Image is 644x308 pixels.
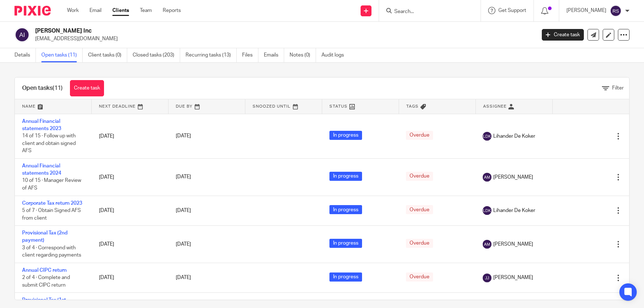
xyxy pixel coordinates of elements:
a: Create task [542,29,584,41]
span: Snoozed Until [253,104,291,108]
a: Open tasks (11) [41,48,83,62]
span: [DATE] [176,134,191,139]
span: In progress [329,131,362,140]
a: Annual CIPC return [22,268,67,273]
span: 5 of 7 · Obtain Signed AFS from client [22,208,81,221]
span: Get Support [498,8,526,13]
td: [DATE] [92,263,169,292]
span: 3 of 4 · Correspond with client regarding payments [22,245,81,258]
span: [DATE] [176,242,191,247]
span: Overdue [406,272,433,282]
a: Team [140,7,152,14]
span: [DATE] [176,175,191,180]
a: Work [67,7,79,14]
img: svg%3E [483,206,491,215]
span: In progress [329,239,362,248]
p: [EMAIL_ADDRESS][DOMAIN_NAME] [35,35,531,42]
a: Create task [70,80,104,96]
span: Overdue [406,239,433,248]
span: Overdue [406,172,433,181]
img: svg%3E [14,27,30,42]
span: Lihander De Koker [493,133,535,140]
p: [PERSON_NAME] [566,7,606,14]
a: Emails [264,48,284,62]
img: svg%3E [483,274,491,282]
a: Notes (0) [290,48,316,62]
a: Recurring tasks (13) [186,48,237,62]
td: [DATE] [92,226,169,263]
img: svg%3E [610,5,622,17]
a: Email [90,7,101,14]
span: In progress [329,205,362,214]
span: [DATE] [176,208,191,213]
input: Search [394,9,459,15]
span: (11) [53,85,63,91]
a: Provisional Tax (2nd payment) [22,230,67,243]
span: Filter [612,86,624,91]
span: 10 of 15 · Manager Review of AFS [22,178,81,191]
span: In progress [329,172,362,181]
td: [DATE] [92,158,169,196]
span: [PERSON_NAME] [493,274,533,281]
td: [DATE] [92,114,169,158]
a: Closed tasks (203) [133,48,180,62]
span: Tags [406,104,419,108]
a: Details [14,48,36,62]
span: 14 of 15 · Follow up with client and obtain signed AFS [22,133,76,153]
a: Annual Financial statements 2024 [22,163,61,176]
td: [DATE] [92,196,169,225]
span: 2 of 4 · Complete and submit CIPC return [22,275,70,288]
img: svg%3E [483,240,491,249]
h1: Open tasks [22,84,63,92]
h2: [PERSON_NAME] Inc [35,27,432,35]
img: svg%3E [483,132,491,141]
a: Client tasks (0) [88,48,127,62]
span: Overdue [406,205,433,214]
span: [PERSON_NAME] [493,241,533,248]
img: svg%3E [483,173,491,182]
a: Audit logs [321,48,349,62]
a: Annual Financial statements 2023 [22,119,61,131]
a: Reports [163,7,181,14]
span: [DATE] [176,275,191,280]
span: Overdue [406,131,433,140]
span: In progress [329,272,362,282]
a: Clients [112,7,129,14]
span: Status [329,104,348,108]
a: Corporate Tax return 2023 [22,201,82,206]
a: Files [242,48,258,62]
img: Pixie [14,6,51,16]
span: Lihander De Koker [493,207,535,214]
span: [PERSON_NAME] [493,174,533,181]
